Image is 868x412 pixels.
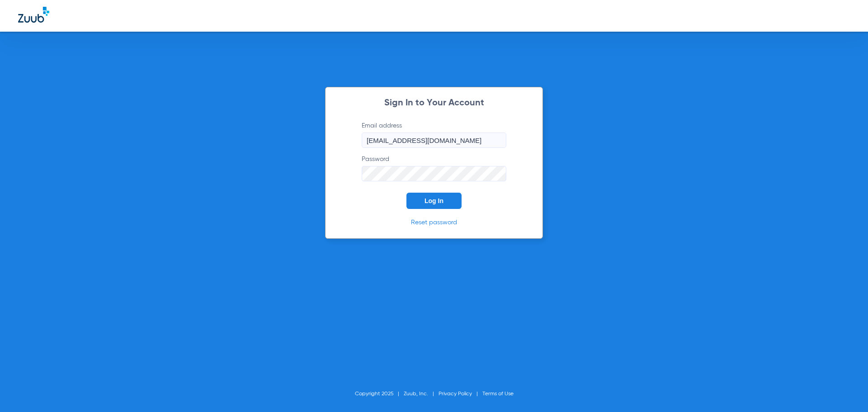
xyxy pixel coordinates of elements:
[18,7,49,23] img: Zuub Logo
[348,99,520,108] h2: Sign In to Your Account
[439,391,472,397] a: Privacy Policy
[362,155,506,181] label: Password
[482,391,514,397] a: Terms of Use
[362,133,506,148] input: Email address
[406,193,462,209] button: Log In
[823,369,868,412] iframe: Chat Widget
[362,166,506,181] input: Password
[404,389,439,398] li: Zuub, Inc.
[411,219,457,226] a: Reset password
[355,389,404,398] li: Copyright 2025
[362,121,506,148] label: Email address
[425,197,443,204] span: Log In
